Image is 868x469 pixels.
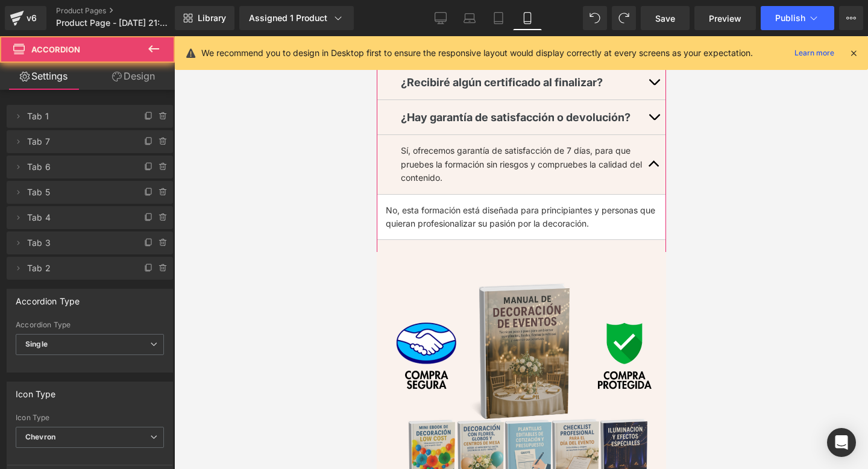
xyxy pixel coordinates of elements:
[5,6,46,30] a: v6
[24,10,39,26] div: v6
[27,206,128,229] span: Tab 4
[175,6,234,30] a: New Library
[827,428,856,457] div: Open Intercom Messenger
[27,181,128,204] span: Tab 5
[761,6,834,30] button: Publish
[25,432,55,441] b: Chevron
[16,289,80,306] div: Accordion Type
[24,73,265,89] p: ¿Hay garantía de satisfacción o devolución?
[694,6,756,30] a: Preview
[56,18,172,28] span: Product Page - [DATE] 21:55:28
[455,6,484,30] a: Laptop
[426,6,455,30] a: Desktop
[655,12,675,25] span: Save
[9,168,280,195] p: No, esta formación está diseñada para principiantes y personas que quieran profesionalizar su pas...
[27,130,128,153] span: Tab 7
[583,6,607,30] button: Undo
[24,3,265,19] p: ¿El curso es en ebooks o clases grabadas?
[27,156,128,178] span: Tab 6
[16,321,164,329] div: Accordion Type
[198,13,226,24] span: Library
[31,45,80,54] span: Accordion
[56,6,195,16] a: Product Pages
[27,257,128,280] span: Tab 2
[249,12,344,24] div: Assigned 1 Product
[16,382,56,399] div: Icon Type
[775,13,805,23] span: Publish
[24,108,265,148] p: Sí, ofrecemos garantía de satisfacción de 7 días, para que pruebes la formación sin riesgos y com...
[513,6,542,30] a: Mobile
[27,231,128,254] span: Tab 3
[24,38,265,54] p: ¿Recibiré algún certificado al finalizar?
[709,12,741,25] span: Preview
[790,46,839,60] a: Learn more
[201,46,753,60] p: We recommend you to design in Desktop first to ensure the responsive layout would display correct...
[16,414,164,422] div: Icon Type
[25,339,48,348] b: Single
[484,6,513,30] a: Tablet
[27,105,128,128] span: Tab 1
[90,63,177,90] a: Design
[839,6,863,30] button: More
[612,6,636,30] button: Redo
